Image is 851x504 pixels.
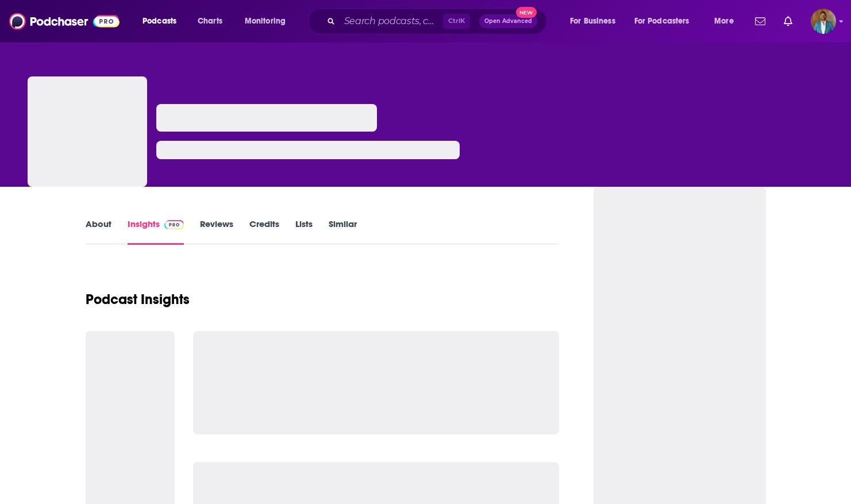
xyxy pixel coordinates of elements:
a: Credits [249,218,279,245]
a: Show notifications dropdown [750,11,770,31]
span: More [714,13,734,29]
a: InsightsPodchaser Pro [128,218,184,245]
h1: Podcast Insights [86,291,190,308]
img: Podchaser Pro [164,220,184,229]
span: Podcasts [143,13,176,29]
span: Monitoring [245,13,286,29]
img: User Profile [811,9,836,34]
a: About [86,218,111,245]
button: open menu [237,12,301,30]
a: Reviews [200,218,233,245]
span: For Business [570,13,615,29]
button: open menu [562,12,630,30]
a: Lists [295,218,313,245]
a: Charts [190,12,229,30]
button: Show profile menu [811,9,836,34]
a: Show notifications dropdown [779,11,797,31]
button: Open AdvancedNew [479,14,537,28]
img: Podchaser - Follow, Share and Rate Podcasts [9,10,120,32]
span: New [516,7,537,18]
a: Similar [329,218,357,245]
input: Search podcasts, credits, & more... [340,12,443,30]
span: Logged in as smortier42491 [811,9,836,34]
span: Ctrl K [443,14,470,29]
div: Search podcasts, credits, & more... [319,8,558,34]
span: For Podcasters [634,13,690,29]
button: open menu [706,12,748,30]
button: open menu [627,12,706,30]
span: Charts [198,13,222,29]
span: Open Advanced [484,18,532,24]
button: open menu [134,12,191,30]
